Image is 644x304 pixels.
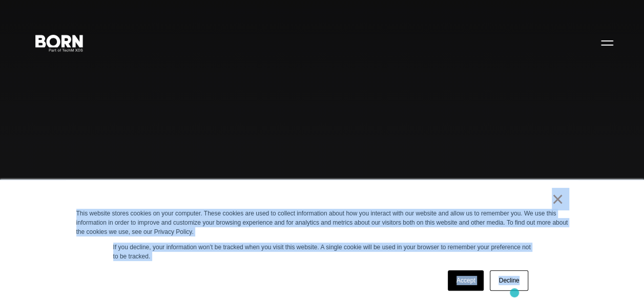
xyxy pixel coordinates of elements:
a: Accept [448,270,484,291]
div: This website stores cookies on your computer. These cookies are used to collect information about... [76,209,568,236]
button: Open [595,32,619,53]
p: If you decline, your information won’t be tracked when you visit this website. A single cookie wi... [113,243,531,261]
a: × [552,194,564,204]
a: Decline [490,270,528,291]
